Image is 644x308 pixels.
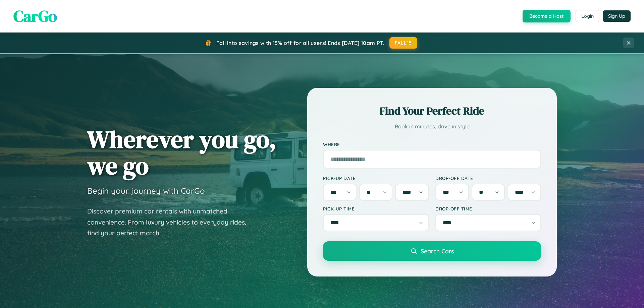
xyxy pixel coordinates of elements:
label: Where [323,141,541,147]
h1: Wherever you go, we go [87,126,276,179]
button: Search Cars [323,241,541,261]
button: Become a Host [523,10,571,22]
span: Search Cars [421,247,454,255]
button: FALL15 [389,37,418,49]
h2: Find Your Perfect Ride [323,104,541,118]
span: Fall into savings with 15% off for all users! Ends [DATE] 10am PT. [216,40,384,46]
p: Book in minutes, drive in style [323,122,541,131]
label: Drop-off Date [435,175,541,181]
label: Pick-up Time [323,206,429,211]
span: CarGo [13,5,57,27]
label: Pick-up Date [323,175,429,181]
label: Drop-off Time [435,206,541,211]
h3: Begin your journey with CarGo [87,186,205,196]
p: Discover premium car rentals with unmatched convenience. From luxury vehicles to everyday rides, ... [87,206,255,239]
button: Login [576,10,599,22]
button: Sign Up [603,10,631,22]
